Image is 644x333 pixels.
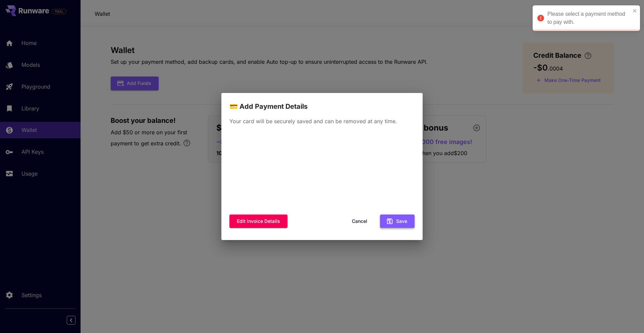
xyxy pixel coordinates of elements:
[229,117,415,125] p: Your card will be securely saved and can be removed at any time.
[228,132,416,210] iframe: Secure payment input frame
[633,8,637,13] button: close
[380,215,415,228] button: Save
[221,93,423,112] h2: 💳 Add Payment Details
[229,215,287,228] button: Edit invoice details
[547,10,631,26] div: Please select a payment method to pay with.
[344,215,375,228] button: Cancel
